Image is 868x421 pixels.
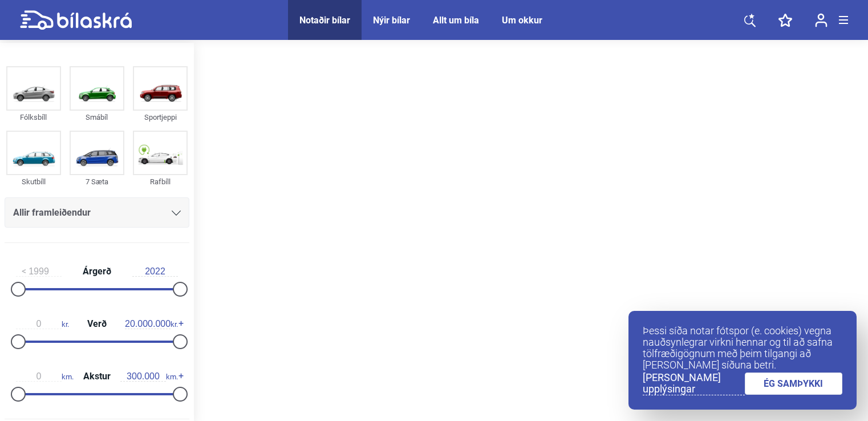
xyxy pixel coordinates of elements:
[125,319,178,329] span: kr.
[433,15,479,26] a: Allt um bíla
[502,15,542,26] a: Um okkur
[643,372,745,395] a: [PERSON_NAME] upplýsingar
[133,175,188,188] div: Rafbíll
[373,15,410,26] a: Nýir bílar
[16,371,74,382] span: km.
[643,325,842,371] p: Þessi síða notar fótspor (e. cookies) vegna nauðsynlegrar virkni hennar og til að safna tölfræðig...
[70,175,124,188] div: 7 Sæta
[16,319,69,329] span: kr.
[70,111,124,124] div: Smábíl
[13,205,91,221] span: Allir framleiðendur
[120,371,178,382] span: km.
[815,13,828,27] img: user-login.svg
[80,267,114,276] span: Árgerð
[299,15,350,26] a: Notaðir bílar
[745,373,843,395] a: ÉG SAMÞYKKI
[133,111,188,124] div: Sportjeppi
[6,175,61,188] div: Skutbíll
[80,372,113,381] span: Akstur
[6,111,61,124] div: Fólksbíll
[84,319,109,329] span: Verð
